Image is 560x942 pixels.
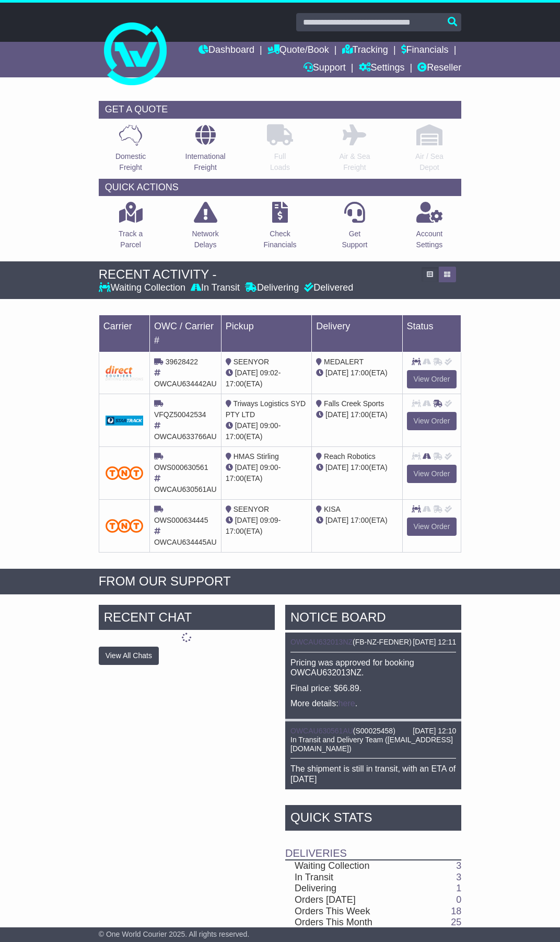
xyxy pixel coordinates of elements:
[285,894,392,906] td: Orders [DATE]
[185,151,226,173] p: International Freight
[356,727,393,735] span: S00025458
[316,409,398,420] div: (ETA)
[115,124,146,179] a: DomesticFreight
[149,315,221,352] td: OWC / Carrier #
[119,228,143,250] p: Track a Parcel
[285,605,461,633] div: NOTICE BOARD
[341,201,368,256] a: GetSupport
[285,805,461,833] div: Quick Stats
[99,267,416,282] div: RECENT ACTIVITY -
[235,421,258,430] span: [DATE]
[451,906,461,916] a: 18
[191,201,219,256] a: NetworkDelays
[226,367,307,389] div: - (ETA)
[235,369,258,377] span: [DATE]
[456,860,461,871] a: 3
[413,727,456,736] div: [DATE] 12:10
[324,399,384,408] span: Falls Creek Sports
[339,699,355,708] a: here
[415,151,444,173] p: Air / Sea Depot
[226,399,306,419] span: Triways Logistics SYD PTY LTD
[290,638,353,646] a: OWCAU632013NZ
[106,416,143,426] img: GetCarrierServiceDarkLogo
[359,60,405,77] a: Settings
[407,465,457,483] a: View Order
[260,516,278,524] span: 09:09
[416,201,444,256] a: AccountSettings
[115,151,146,173] p: Domestic Freight
[99,315,149,352] td: Carrier
[226,462,307,484] div: - (ETA)
[407,518,457,536] a: View Order
[401,42,449,60] a: Financials
[226,474,244,483] span: 17:00
[263,201,297,256] a: CheckFinancials
[413,638,456,647] div: [DATE] 12:11
[285,833,461,860] td: Deliveries
[402,315,461,352] td: Status
[226,515,307,537] div: - (ETA)
[226,420,307,442] div: - (ETA)
[154,432,217,441] span: OWCAU633766AU
[154,538,217,546] span: OWCAU634445AU
[324,452,376,461] span: Reach Robotics
[290,658,456,677] p: Pricing was approved for booking OWCAU632013NZ.
[325,410,348,419] span: [DATE]
[325,463,348,472] span: [DATE]
[456,872,461,882] a: 3
[290,764,456,784] p: The shipment is still in transit, with an ETA of [DATE]
[285,883,392,894] td: Delivering
[188,282,242,294] div: In Transit
[417,60,461,77] a: Reseller
[290,638,456,647] div: ( )
[242,282,301,294] div: Delivering
[264,228,297,250] p: Check Financials
[260,421,278,430] span: 09:00
[351,463,369,472] span: 17:00
[290,698,456,708] p: More details: .
[106,466,143,480] img: TNT_Domestic.png
[301,282,353,294] div: Delivered
[351,369,369,377] span: 17:00
[99,930,250,938] span: © One World Courier 2025. All rights reserved.
[456,883,461,893] a: 1
[260,369,278,377] span: 09:02
[342,228,367,250] p: Get Support
[106,365,143,381] img: Direct.png
[339,151,370,173] p: Air & Sea Freight
[192,228,218,250] p: Network Delays
[325,516,348,524] span: [DATE]
[285,917,392,928] td: Orders This Month
[99,282,188,294] div: Waiting Collection
[199,42,254,60] a: Dashboard
[118,201,143,256] a: Track aParcel
[99,179,462,197] div: QUICK ACTIONS
[154,485,217,493] span: OWCAU630561AU
[304,60,346,77] a: Support
[234,358,269,366] span: SEENYOR
[234,505,269,513] span: SEENYOR
[407,412,457,430] a: View Order
[267,151,293,173] p: Full Loads
[290,736,453,753] span: In Transit and Delivery Team ([EMAIL_ADDRESS][DOMAIN_NAME])
[235,516,258,524] span: [DATE]
[324,358,364,366] span: MEDALERT
[316,367,398,378] div: (ETA)
[312,315,402,352] td: Delivery
[267,42,329,60] a: Quote/Book
[451,917,461,927] a: 25
[316,462,398,473] div: (ETA)
[154,463,208,472] span: OWS000630561
[407,370,457,388] a: View Order
[226,432,244,441] span: 17:00
[99,647,159,665] button: View All Chats
[290,789,456,799] p: ETA moved from [DATE] to [DATE]
[355,638,409,646] span: FB-NZ-FEDNER
[99,101,462,119] div: GET A QUOTE
[235,463,258,472] span: [DATE]
[285,860,392,872] td: Waiting Collection
[325,369,348,377] span: [DATE]
[166,358,198,366] span: 39628422
[351,516,369,524] span: 17:00
[99,574,462,589] div: FROM OUR SUPPORT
